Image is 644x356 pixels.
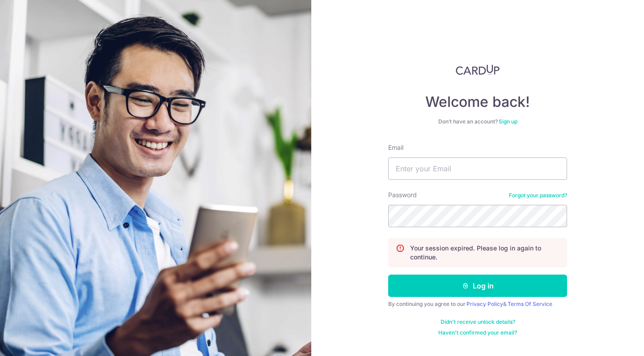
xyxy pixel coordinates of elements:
[499,118,517,125] a: Sign up
[438,329,517,336] a: Haven't confirmed your email?
[456,64,500,75] img: CardUp Logo
[466,301,503,307] a: Privacy Policy
[388,143,403,152] label: Email
[508,301,552,307] a: Terms Of Service
[388,93,567,111] h4: Welcome back!
[388,157,567,180] input: Enter your Email
[509,192,567,199] a: Forgot your password?
[410,244,559,262] p: Your session expired. Please log in again to continue.
[388,191,417,199] label: Password
[388,301,567,308] div: By continuing you agree to our &
[441,318,515,326] a: Didn't receive unlock details?
[388,118,567,125] div: Don’t have an account?
[388,275,567,297] button: Log in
